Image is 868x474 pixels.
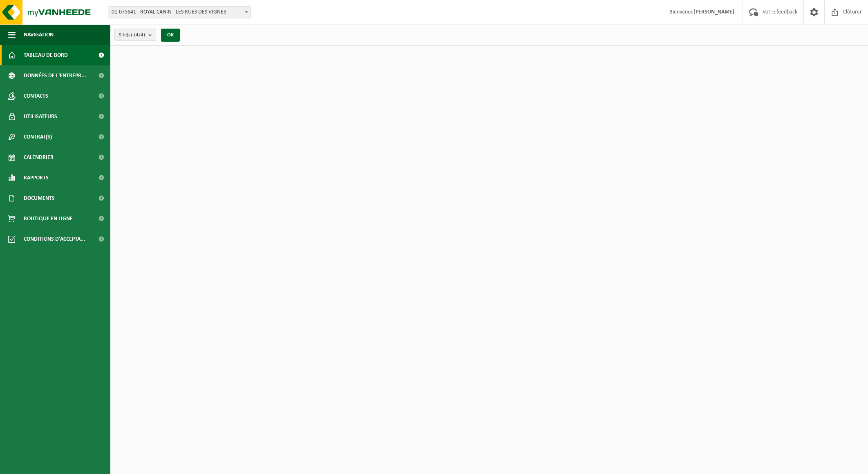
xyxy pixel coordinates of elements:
[24,127,52,147] span: Contrat(s)
[108,7,251,18] span: 01-075641 - ROYAL CANIN - LES RUES DES VIGNES
[694,9,734,15] strong: [PERSON_NAME]
[108,6,251,18] span: 01-075641 - ROYAL CANIN - LES RUES DES VIGNES
[24,86,48,106] span: Contacts
[24,45,68,65] span: Tableau de bord
[24,106,57,127] span: Utilisateurs
[134,32,145,38] count: (4/4)
[114,29,156,41] button: Site(s)(4/4)
[24,147,54,168] span: Calendrier
[161,29,180,42] button: OK
[24,229,85,249] span: Conditions d'accepta...
[24,188,55,208] span: Documents
[24,168,49,188] span: Rapports
[119,29,145,41] span: Site(s)
[24,25,54,45] span: Navigation
[24,65,86,86] span: Données de l'entrepr...
[24,208,73,229] span: Boutique en ligne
